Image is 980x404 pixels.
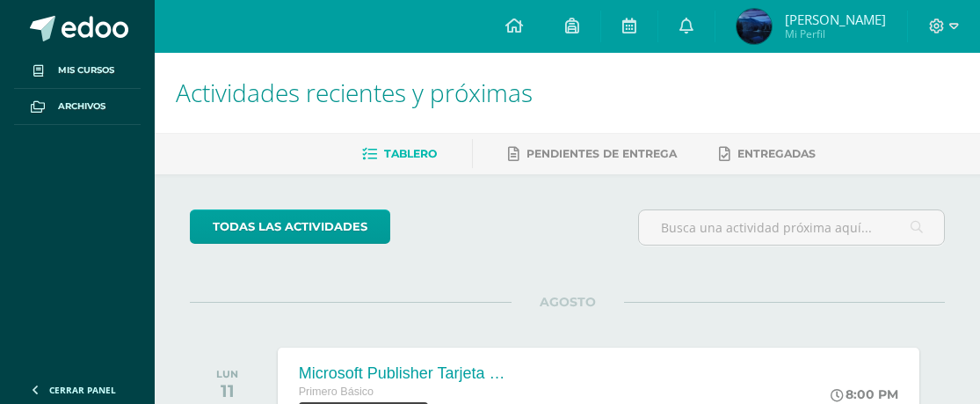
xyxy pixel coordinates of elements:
[737,9,772,44] img: 0bb3a6bc18bdef40c4ee58a957f3c93d.png
[362,140,437,168] a: Tablero
[526,147,677,160] span: Pendientes de entrega
[49,384,116,396] span: Cerrar panel
[719,140,816,168] a: Entregadas
[512,294,624,310] span: AGOSTO
[508,140,677,168] a: Pendientes de entrega
[216,380,238,401] div: 11
[831,386,898,402] div: 8:00 PM
[785,26,886,41] span: Mi Perfil
[58,63,114,77] span: Mis cursos
[737,147,816,160] span: Entregadas
[299,386,374,398] span: Primero Básico
[14,53,141,89] a: Mis cursos
[384,147,437,160] span: Tablero
[785,11,886,28] span: [PERSON_NAME]
[190,209,390,244] a: todas las Actividades
[216,368,238,380] div: LUN
[14,89,141,125] a: Archivos
[176,76,533,109] span: Actividades recientes y próximas
[58,99,105,114] span: Archivos
[299,364,510,383] div: Microsoft Publisher Tarjeta de invitación
[639,210,944,245] input: Busca una actividad próxima aquí...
